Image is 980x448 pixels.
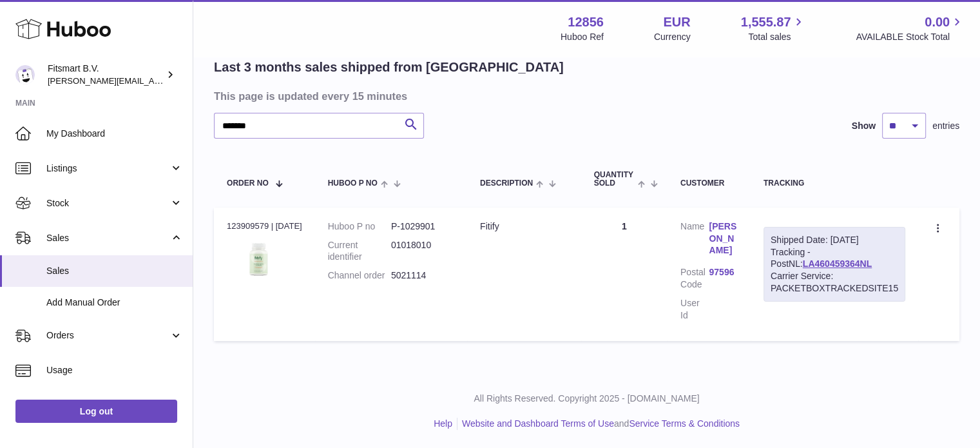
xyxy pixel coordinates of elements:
[15,400,177,423] a: Log out
[803,258,872,269] a: LA460459364NL
[771,270,898,295] div: Carrier Service: PACKETBOXTRACKEDSITE15
[480,179,533,188] span: Description
[46,162,169,175] span: Listings
[214,59,564,76] h2: Last 3 months sales shipped from [GEOGRAPHIC_DATA]
[328,220,391,233] dt: Huboo P no
[48,63,164,87] div: Fitsmart B.V.
[568,14,604,31] strong: 12856
[227,179,269,188] span: Order No
[15,65,35,84] img: jonathan@leaderoo.com
[46,128,183,140] span: My Dashboard
[480,220,568,233] div: Fitify
[434,418,452,429] a: Help
[741,14,791,31] span: 1,555.87
[46,364,183,376] span: Usage
[741,14,806,43] a: 1,555.87 Total sales
[709,266,737,278] a: 97596
[925,14,950,31] span: 0.00
[852,120,876,132] label: Show
[204,393,970,405] p: All Rights Reserved. Copyright 2025 - [DOMAIN_NAME]
[764,179,905,188] div: Tracking
[654,31,691,43] div: Currency
[594,171,635,188] span: Quantity Sold
[709,220,737,257] a: [PERSON_NAME]
[46,232,169,244] span: Sales
[227,236,291,282] img: 128561739542540.png
[391,220,454,233] dd: P-1029901
[214,89,956,103] h3: This page is updated every 15 minutes
[581,208,668,341] td: 1
[328,239,391,264] dt: Current identifier
[391,239,454,264] dd: 01018010
[764,227,905,302] div: Tracking - PostNL:
[46,297,183,309] span: Add Manual Order
[856,31,965,43] span: AVAILABLE Stock Total
[663,14,690,31] strong: EUR
[457,418,740,430] li: and
[46,265,183,277] span: Sales
[680,297,709,322] dt: User Id
[328,269,391,282] dt: Channel order
[680,179,738,188] div: Customer
[680,266,709,291] dt: Postal Code
[391,269,454,282] dd: 5021114
[561,31,604,43] div: Huboo Ref
[48,75,258,86] span: [PERSON_NAME][EMAIL_ADDRESS][DOMAIN_NAME]
[629,418,740,429] a: Service Terms & Conditions
[771,234,898,246] div: Shipped Date: [DATE]
[856,14,965,43] a: 0.00 AVAILABLE Stock Total
[46,329,169,342] span: Orders
[748,31,805,43] span: Total sales
[680,220,709,260] dt: Name
[227,220,302,232] div: 123909579 | [DATE]
[932,120,959,132] span: entries
[462,418,614,429] a: Website and Dashboard Terms of Use
[328,179,378,188] span: Huboo P no
[46,197,169,209] span: Stock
